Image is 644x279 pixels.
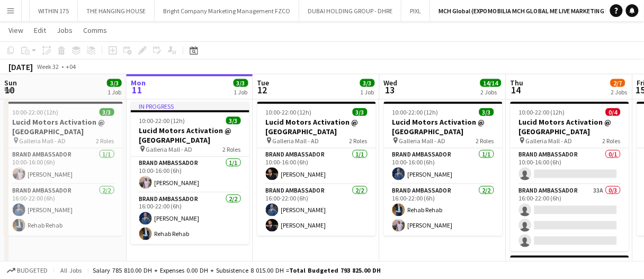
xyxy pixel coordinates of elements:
app-job-card: 10:00-22:00 (12h)3/3Lucid Motors Activation @ [GEOGRAPHIC_DATA] Galleria Mall - AD2 RolesBrand Am... [384,102,503,236]
app-job-card: In progress10:00-22:00 (12h)3/3Lucid Motors Activation @ [GEOGRAPHIC_DATA] Galleria Mall - AD2 Ro... [131,102,249,245]
app-card-role: Brand Ambassador2/216:00-22:00 (6h)[PERSON_NAME]Rehab Rehab [131,193,249,245]
app-card-role: Brand Ambassador2/216:00-22:00 (6h)[PERSON_NAME][PERSON_NAME] [257,185,376,236]
span: 3/3 [100,108,114,116]
span: 10:00-22:00 (12h) [139,117,185,125]
div: 2 Jobs [611,88,628,96]
span: 10:00-22:00 (12h) [392,108,439,116]
app-card-role: Brand Ambassador0/110:00-16:00 (6h) [511,149,629,185]
span: 2/7 [611,79,625,87]
app-card-role: Brand Ambassador2/216:00-22:00 (6h)Rehab Rehab[PERSON_NAME] [384,185,503,236]
div: In progress [131,102,249,110]
span: Galleria Mall - AD [399,137,446,145]
span: 3/3 [234,79,248,87]
span: 2 Roles [223,145,241,153]
span: Budgeted [17,267,48,274]
span: Edit [34,25,46,35]
div: Salary 785 810.00 DH + Expenses 0.00 DH + Subsistence 8 015.00 DH = [93,266,381,274]
div: 1 Job [108,88,121,96]
button: Budgeted [5,265,49,276]
div: [DATE] [8,62,33,72]
app-job-card: 10:00-22:00 (12h)0/4Lucid Motors Activation @ [GEOGRAPHIC_DATA] Galleria Mall - AD2 RolesBrand Am... [511,102,629,251]
span: 3/3 [226,117,241,125]
button: THE HANGING HOUSE [78,1,155,21]
span: Galleria Mall - AD [273,137,319,145]
span: 3/3 [479,108,494,116]
h3: Lucid Motors Activation @ [GEOGRAPHIC_DATA] [131,126,249,145]
span: 14/14 [480,79,502,87]
app-card-role: Brand Ambassador1/110:00-16:00 (6h)[PERSON_NAME] [131,157,249,193]
div: +04 [66,63,76,71]
div: 1 Job [361,88,374,96]
span: 10 [3,84,17,96]
button: PIXL [401,1,430,21]
a: Comms [79,23,111,37]
span: Thu [511,78,524,88]
span: 3/3 [353,108,368,116]
span: 2 Roles [476,137,494,145]
span: 3/3 [360,79,375,87]
app-card-role: Brand Ambassador2/216:00-22:00 (6h)[PERSON_NAME]Rehab Rehab [4,185,123,236]
span: 0/4 [606,108,621,116]
app-job-card: 10:00-22:00 (12h)3/3Lucid Motors Activation @ [GEOGRAPHIC_DATA] Galleria Mall - AD2 RolesBrand Am... [4,102,123,236]
a: View [4,23,28,37]
span: Comms [83,25,107,35]
span: 12 [256,84,270,96]
a: Edit [30,23,50,37]
a: Jobs [52,23,77,37]
div: 1 Job [234,88,248,96]
button: MCH Global (EXPOMOBILIA MCH GLOBAL ME LIVE MARKETING LLC) [430,1,627,21]
app-card-role: Brand Ambassador1/110:00-16:00 (6h)[PERSON_NAME] [4,149,123,185]
span: 13 [382,84,398,96]
app-card-role: Brand Ambassador1/110:00-16:00 (6h)[PERSON_NAME] [257,149,376,185]
span: View [8,25,23,35]
button: DUBAI HOLDING GROUP - DHRE [299,1,401,21]
span: 3/3 [107,79,122,87]
app-card-role: Brand Ambassador33A0/316:00-22:00 (6h) [511,185,629,251]
div: 2 Jobs [481,88,501,96]
span: Total Budgeted 793 825.00 DH [289,266,381,274]
span: All jobs [58,266,84,274]
span: Galleria Mall - AD [146,145,193,153]
button: WITHIN 175 [30,1,78,21]
h3: Lucid Motors Activation @ [GEOGRAPHIC_DATA] [4,117,123,136]
span: 2 Roles [96,137,114,145]
span: 10:00-22:00 (12h) [13,108,59,116]
span: Wed [384,78,398,88]
h3: Lucid Motors Activation @ [GEOGRAPHIC_DATA] [511,117,629,136]
span: 14 [509,84,524,96]
span: 2 Roles [350,137,368,145]
span: Sun [4,78,17,88]
button: Bright Company Marketing Management FZCO [155,1,299,21]
span: 10:00-22:00 (12h) [519,108,565,116]
span: Galleria Mall - AD [20,137,66,145]
h3: Lucid Motors Activation @ [GEOGRAPHIC_DATA] [257,117,376,136]
span: Galleria Mall - AD [526,137,573,145]
h3: Lucid Motors Activation @ [GEOGRAPHIC_DATA] [384,117,503,136]
span: 10:00-22:00 (12h) [266,108,312,116]
span: Tue [257,78,270,88]
app-job-card: 10:00-22:00 (12h)3/3Lucid Motors Activation @ [GEOGRAPHIC_DATA] Galleria Mall - AD2 RolesBrand Am... [257,102,376,236]
span: 2 Roles [603,137,621,145]
span: Jobs [57,25,73,35]
span: Mon [131,78,146,88]
app-card-role: Brand Ambassador1/110:00-16:00 (6h)[PERSON_NAME] [384,149,503,185]
span: Week 32 [35,63,61,71]
span: 11 [129,84,146,96]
